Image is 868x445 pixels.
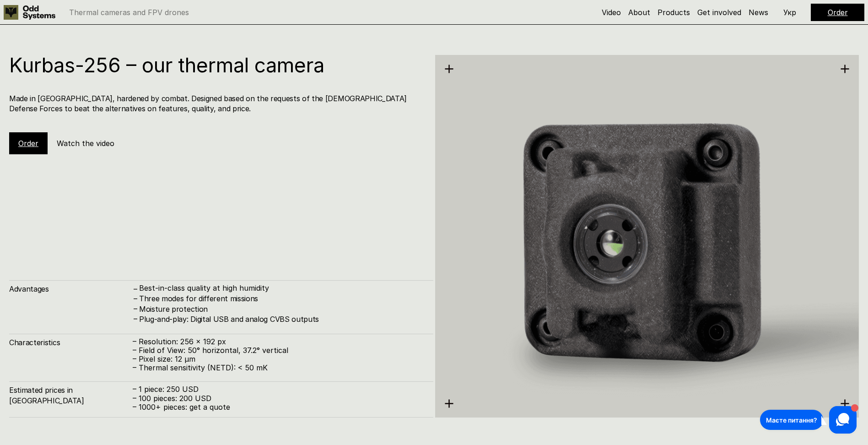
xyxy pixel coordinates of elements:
[749,8,768,17] a: News
[133,337,424,346] p: – Resolution: 256 x 192 px
[57,138,114,148] h5: Watch the video
[139,304,424,314] h4: Moisture protection
[783,9,796,16] p: Укр
[9,284,133,294] h4: Advantages
[133,385,424,394] p: – 1 piece: 250 USD
[9,93,424,114] h4: Made in [GEOGRAPHIC_DATA], hardened by combat. Designed based on the requests of the [DEMOGRAPHIC...
[602,8,621,17] a: Video
[133,403,424,412] p: – 1000+ pieces: get a quote
[134,283,137,293] h4: –
[133,364,424,372] p: – Thermal sensitivity (NETD): < 50 mK
[628,8,650,17] a: About
[697,8,741,17] a: Get involved
[9,385,133,406] h4: Estimated prices in [GEOGRAPHIC_DATA]
[134,304,137,314] h4: –
[133,355,424,364] p: – Pixel size: 12 µm
[658,8,690,17] a: Products
[9,55,424,75] h1: Kurbas-256 – our thermal camera
[18,139,38,148] a: Order
[9,337,133,347] h4: Characteristics
[69,9,189,16] p: Thermal cameras and FPV drones
[828,8,848,17] a: Order
[139,314,424,324] h4: Plug-and-play: Digital USB and analog CVBS outputs
[139,284,424,293] p: Best-in-class quality at high humidity
[133,346,424,355] p: – Field of View: 50° horizontal, 37.2° vertical
[134,314,137,324] h4: –
[758,404,859,436] iframe: HelpCrunch
[134,293,137,303] h4: –
[139,293,424,304] h4: Three modes for different missions
[133,394,424,403] p: – 100 pieces: 200 USD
